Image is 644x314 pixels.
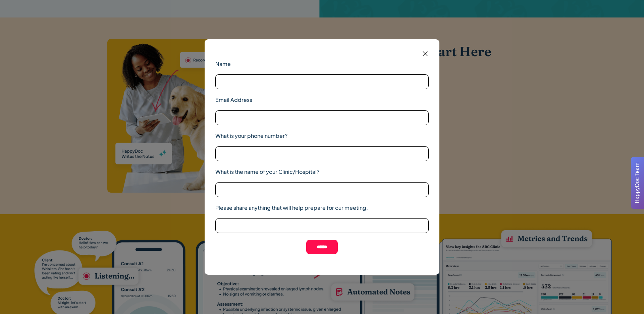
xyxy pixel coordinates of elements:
label: Email Address [215,96,429,104]
label: What is the name of your Clinic/Hospital? [215,168,429,176]
label: Name [215,60,429,68]
label: What is your phone number? [215,132,429,140]
form: Email form 2 [215,50,429,264]
label: Please share anything that will help prepare for our meeting. [215,204,429,212]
